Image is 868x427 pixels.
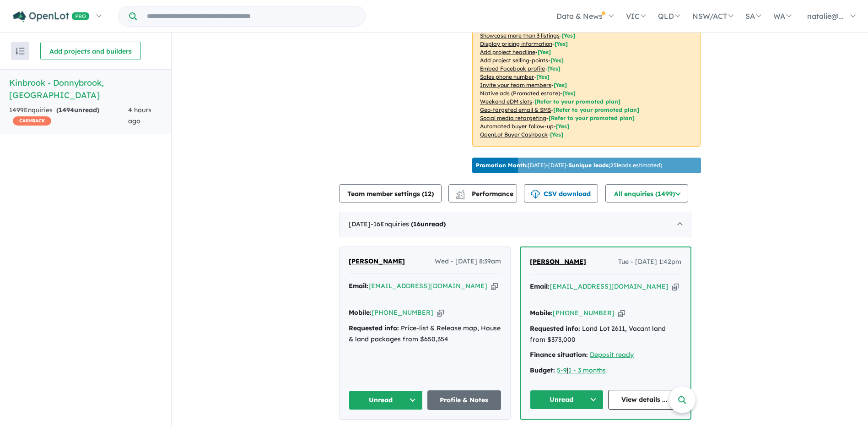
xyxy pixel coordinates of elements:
div: [DATE] [339,212,691,237]
button: Team member settings (12) [339,184,442,203]
span: [ Yes ] [550,57,564,64]
span: [Refer to your promoted plan] [549,115,635,121]
span: [Yes] [562,90,576,97]
span: [PERSON_NAME] [349,257,405,265]
button: Copy [672,282,679,291]
div: Price-list & Release map, House & land packages from $650,354 [349,323,501,345]
b: Promotion Month: [476,162,528,169]
u: Add project headline [480,49,535,55]
button: CSV download [524,184,598,203]
u: Geo-targeted email & SMS [480,106,551,113]
a: [EMAIL_ADDRESS][DOMAIN_NAME] [368,282,487,290]
span: Wed - [DATE] 8:39am [435,256,501,267]
img: Openlot PRO Logo White [13,11,90,22]
a: 5-9 [557,366,567,374]
span: natalie@... [807,11,844,21]
p: [DATE] - [DATE] - ( 25 leads estimated) [476,161,662,170]
img: sort.svg [16,48,25,55]
span: [ Yes ] [562,32,575,39]
a: [PERSON_NAME] [530,257,586,268]
img: bar-chart.svg [456,192,465,198]
span: 16 [413,220,421,228]
button: Unread [530,390,604,410]
span: [Yes] [556,123,569,130]
strong: Requested info: [530,324,580,333]
span: [ Yes ] [538,49,551,55]
u: Invite your team members [480,82,551,88]
h5: Kinbrook - Donnybrook , [GEOGRAPHIC_DATA] [9,77,162,101]
a: [EMAIL_ADDRESS][DOMAIN_NAME] [550,282,669,290]
div: Land Lot 2611, Vacant land from $373,000 [530,323,681,345]
div: | [530,365,681,376]
u: Automated buyer follow-up [480,123,554,130]
u: Social media retargeting [480,115,546,121]
img: download icon [531,190,540,199]
strong: Mobile: [349,308,372,317]
span: [Refer to your promoted plan] [553,106,639,113]
strong: Mobile: [530,309,553,317]
strong: ( unread) [411,220,446,228]
u: Sales phone number [480,73,534,80]
span: [PERSON_NAME] [530,257,586,266]
button: Copy [437,308,444,318]
u: Add project selling-points [480,57,548,64]
span: [ Yes ] [536,73,550,80]
button: Unread [349,390,423,410]
span: Performance [457,190,513,198]
strong: Email: [349,282,368,290]
span: - 16 Enquir ies [371,220,446,228]
button: Add projects and builders [40,42,141,60]
u: Native ads (Promoted estate) [480,90,560,97]
u: OpenLot Buyer Cashback [480,131,548,138]
span: Tue - [DATE] 1:42pm [618,257,681,268]
u: Showcase more than 3 listings [480,32,560,39]
a: [PHONE_NUMBER] [372,308,433,317]
span: [ Yes ] [554,82,567,88]
span: CASHBACK [13,116,51,126]
button: Performance [448,184,517,203]
span: 4 hours ago [128,106,151,125]
span: [Refer to your promoted plan] [534,98,620,105]
span: 12 [424,190,431,198]
u: Display pricing information [480,40,552,47]
img: line-chart.svg [456,190,464,195]
button: Copy [491,281,498,291]
strong: Budget: [530,366,555,374]
a: [PHONE_NUMBER] [553,309,615,317]
a: View details ... [608,390,682,410]
button: Copy [618,308,625,318]
span: [ Yes ] [547,65,561,72]
span: [ Yes ] [555,40,568,47]
u: Embed Facebook profile [480,65,545,72]
a: 1 - 3 months [568,366,606,374]
strong: Requested info: [349,324,399,332]
b: 5 unique leads [569,162,609,169]
input: Try estate name, suburb, builder or developer [139,6,363,26]
strong: Finance situation: [530,350,588,359]
a: Deposit ready [590,350,634,359]
span: 1494 [59,106,74,114]
a: Profile & Notes [427,390,501,410]
strong: ( unread) [56,106,99,114]
a: [PERSON_NAME] [349,256,405,267]
u: Weekend eDM slots [480,98,532,105]
div: 1499 Enquir ies [9,105,128,127]
strong: Email: [530,282,550,290]
span: [Yes] [550,131,563,138]
button: All enquiries (1499) [605,184,688,203]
